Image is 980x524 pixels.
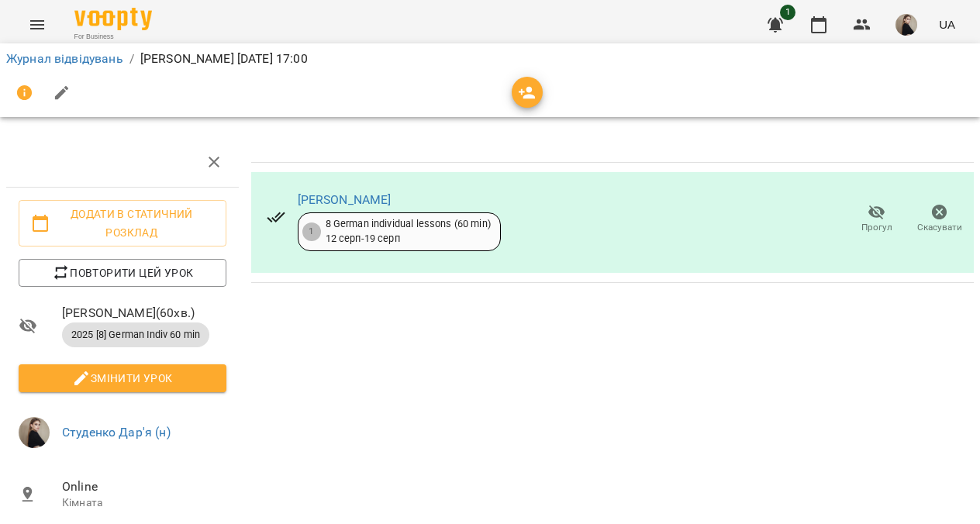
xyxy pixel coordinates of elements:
span: Змінити урок [31,369,214,388]
p: Кімната [62,495,226,511]
button: UA [933,10,961,39]
a: [PERSON_NAME] [298,192,392,207]
span: Повторити цей урок [31,264,214,282]
a: Студенко Дар'я (н) [62,425,171,440]
img: Voopty Logo [74,8,152,30]
span: Скасувати [917,221,962,234]
button: Menu [19,6,56,43]
span: [PERSON_NAME] ( 60 хв. ) [62,304,226,322]
button: Повторити цей урок [19,259,226,287]
div: 1 [302,222,321,241]
span: 2025 [8] German Indiv 60 min [62,328,209,342]
span: For Business [74,32,152,42]
p: [PERSON_NAME] [DATE] 17:00 [140,50,308,68]
span: Додати в статичний розклад [31,205,214,242]
nav: breadcrumb [6,50,974,68]
button: Прогул [845,198,908,241]
img: 5e9a9518ec6e813dcf6359420b087dab.jpg [895,14,917,36]
button: Скасувати [908,198,971,241]
span: UA [939,16,955,33]
span: Online [62,477,226,496]
a: Журнал відвідувань [6,51,123,66]
button: Змінити урок [19,364,226,392]
li: / [129,50,134,68]
div: 8 German individual lessons (60 min) 12 серп - 19 серп [326,217,491,246]
span: Прогул [861,221,892,234]
img: 5e9a9518ec6e813dcf6359420b087dab.jpg [19,417,50,448]
span: 1 [780,5,795,20]
button: Додати в статичний розклад [19,200,226,246]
